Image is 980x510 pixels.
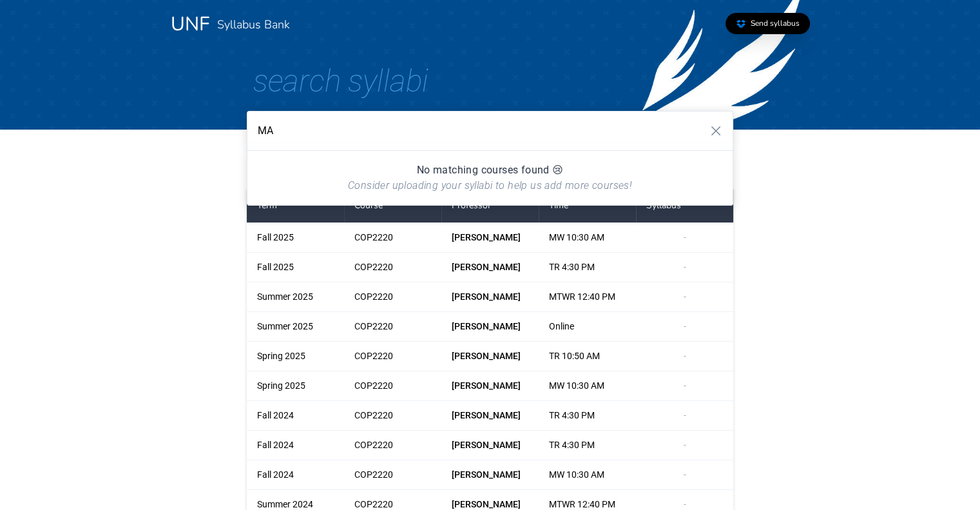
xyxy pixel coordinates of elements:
div: [PERSON_NAME] [441,312,539,341]
div: Fall 2024 [247,460,344,489]
div: Course [344,189,441,222]
div: [PERSON_NAME] [441,371,539,400]
div: Spring 2025 [247,371,344,400]
div: Summer 2025 [247,282,344,311]
span: Send syllabus [751,18,800,28]
div: Time [539,189,636,222]
div: [PERSON_NAME] [441,401,539,430]
span: Search Syllabi [253,63,428,99]
span: - [684,262,686,272]
div: [PERSON_NAME] [441,431,539,460]
span: cry [552,164,563,176]
div: [PERSON_NAME] [441,253,539,282]
span: - [684,321,686,331]
span: - [684,351,686,361]
div: COP2220 [344,371,441,400]
span: - [684,291,686,302]
div: MTWR 12:40 PM [539,282,636,311]
div: MW 10:30 AM [539,371,636,400]
div: COP2220 [344,223,441,252]
div: Fall 2024 [247,401,344,430]
span: - [684,469,686,480]
div: [PERSON_NAME] [441,342,539,371]
div: MW 10:30 AM [539,460,636,489]
a: Send syllabus [725,13,810,34]
div: Spring 2025 [247,342,344,371]
div: COP2220 [344,312,441,341]
div: COP2220 [344,460,441,489]
div: COP2220 [344,253,441,282]
span: - [684,380,686,391]
a: UNF [171,11,209,37]
div: Term [247,189,344,222]
div: COP2220 [344,282,441,311]
div: Syllabus [636,189,733,222]
input: Search for a course [247,111,733,150]
div: TR 4:30 PM [539,253,636,282]
div: Fall 2025 [247,253,344,282]
div: [PERSON_NAME] [441,223,539,252]
span: - [684,440,686,450]
span: - [684,232,686,242]
div: No matching courses found [260,164,720,179]
div: Fall 2024 [247,431,344,460]
div: COP2220 [344,431,441,460]
div: COP2220 [344,342,441,371]
p: Consider uploading your syllabi to help us add more courses! [260,179,720,192]
div: Summer 2025 [247,312,344,341]
div: COP2220 [344,401,441,430]
div: Online [539,312,636,341]
div: [PERSON_NAME] [441,460,539,489]
a: Syllabus Bank [217,17,290,32]
div: TR 4:30 PM [539,431,636,460]
span: - [684,410,686,420]
div: [PERSON_NAME] [441,282,539,311]
div: TR 4:30 PM [539,401,636,430]
span: - [684,499,686,509]
div: TR 10:50 AM [539,342,636,371]
div: Professor [441,189,539,222]
div: MW 10:30 AM [539,223,636,252]
div: Fall 2025 [247,223,344,252]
